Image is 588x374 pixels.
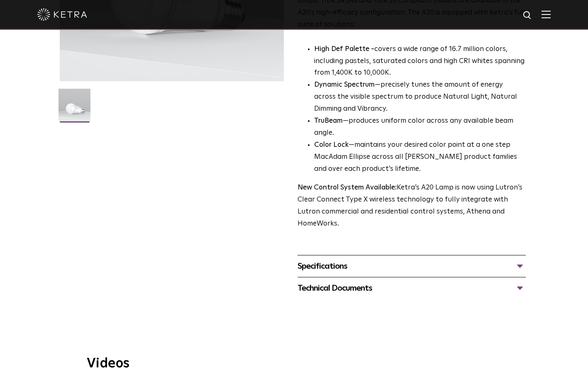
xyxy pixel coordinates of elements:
[298,282,526,295] div: Technical Documents
[314,141,349,148] strong: Color Lock
[298,182,526,230] p: Ketra’s A20 Lamp is now using Lutron’s Clear Connect Type X wireless technology to fully integrat...
[314,139,526,175] li: —maintains your desired color point at a one step MacAdam Ellipse across all [PERSON_NAME] produc...
[314,44,526,80] p: covers a wide range of 16.7 million colors, including pastels, saturated colors and high CRI whit...
[314,115,526,139] li: —produces uniform color across any available beam angle.
[314,117,343,124] strong: TruBeam
[87,357,502,370] h3: Videos
[314,81,375,88] strong: Dynamic Spectrum
[522,10,533,21] img: search icon
[314,46,374,53] strong: High Def Palette -
[59,89,90,127] img: A20-Lamp-2021-Web-Square
[298,184,397,191] strong: New Control System Available:
[37,8,87,21] img: ketra-logo-2019-white
[314,79,526,115] li: —precisely tunes the amount of energy across the visible spectrum to produce Natural Light, Natur...
[298,260,526,273] div: Specifications
[542,10,551,18] img: Hamburger%20Nav.svg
